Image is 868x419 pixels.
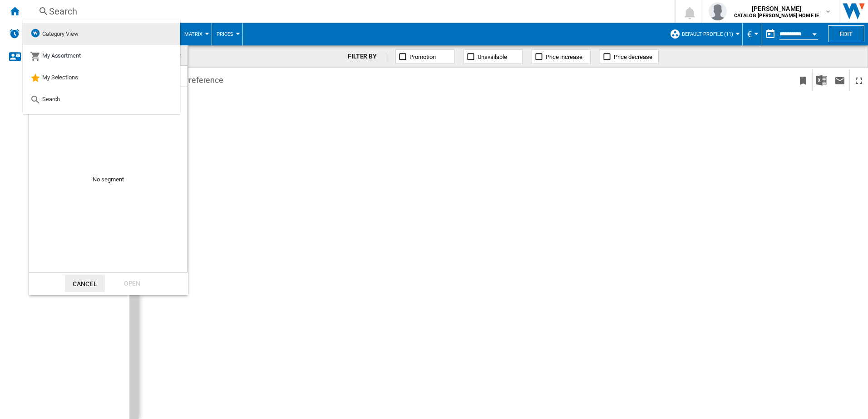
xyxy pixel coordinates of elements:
[42,52,81,59] span: My Assortment
[42,74,78,81] span: My Selections
[93,157,123,202] div: No segment
[30,28,41,39] img: wiser-icon-blue.png
[112,275,152,292] div: Open
[42,30,79,37] span: Category View
[65,275,105,292] button: Cancel
[42,96,60,102] span: Search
